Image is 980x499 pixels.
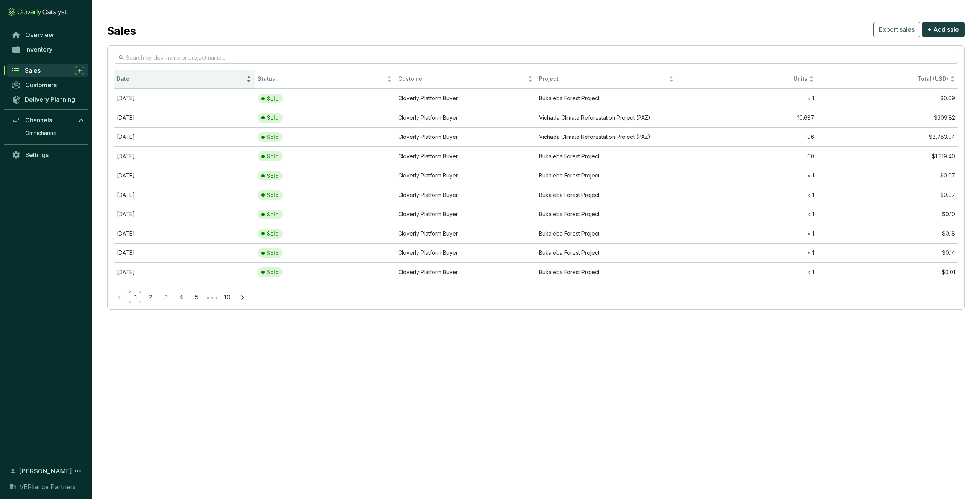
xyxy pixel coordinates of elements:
[117,75,245,83] span: Date
[817,185,958,205] td: $0.07
[114,70,255,89] th: Date
[221,291,233,303] a: 10
[221,291,233,303] li: 10
[677,166,818,185] td: < 1
[817,108,958,127] td: $309.82
[677,146,818,166] td: 60
[7,64,88,77] a: Sales
[258,75,385,83] span: Status
[236,291,248,303] button: right
[817,205,958,224] td: $0.10
[536,205,677,224] td: Bukaleba Forest Project
[918,75,948,82] span: Total (USD)
[114,224,255,243] td: Dec 20 2023
[395,127,536,147] td: Cloverly Platform Buyer
[398,75,526,83] span: Customer
[25,81,57,89] span: Customers
[267,134,279,141] p: Sold
[395,108,536,127] td: Cloverly Platform Buyer
[267,153,279,160] p: Sold
[107,23,136,39] h2: Sales
[191,291,202,303] a: 5
[25,96,75,103] span: Delivery Planning
[267,211,279,218] p: Sold
[206,291,218,303] li: Next 5 Pages
[8,114,88,127] a: Channels
[536,127,677,147] td: Vichada Climate Reforestation Project (PAZ)
[25,116,52,124] span: Channels
[395,224,536,243] td: Cloverly Platform Buyer
[8,28,88,41] a: Overview
[267,250,279,257] p: Sold
[114,205,255,224] td: Jun 23 2023
[160,291,171,303] a: 3
[817,127,958,147] td: $2,783.04
[236,291,248,303] li: Next Page
[677,185,818,205] td: < 1
[255,70,395,89] th: Status
[8,78,88,91] a: Customers
[25,151,49,159] span: Settings
[8,43,88,56] a: Inventory
[114,291,126,303] button: left
[267,192,279,198] p: Sold
[267,95,279,102] p: Sold
[114,89,255,108] td: Dec 12 2023
[536,262,677,282] td: Bukaleba Forest Project
[160,291,172,303] li: 3
[114,262,255,282] td: Jan 20 2024
[817,262,958,282] td: $0.01
[536,89,677,108] td: Bukaleba Forest Project
[680,75,808,83] span: Units
[117,295,122,300] span: left
[240,295,245,300] span: right
[20,482,76,491] span: VERliance Partners
[536,108,677,127] td: Vichada Climate Reforestation Project (PAZ)
[879,25,915,34] span: Export sales
[536,185,677,205] td: Bukaleba Forest Project
[677,89,818,108] td: < 1
[114,108,255,127] td: Feb 19 2025
[677,70,818,89] th: Units
[677,224,818,243] td: < 1
[25,31,54,39] span: Overview
[536,70,677,89] th: Project
[536,243,677,263] td: Bukaleba Forest Project
[129,291,141,303] li: 1
[114,146,255,166] td: Apr 26 2024
[395,89,536,108] td: Cloverly Platform Buyer
[114,291,126,303] li: Previous Page
[677,108,818,127] td: 10.687
[25,46,52,53] span: Inventory
[677,262,818,282] td: < 1
[536,166,677,185] td: Bukaleba Forest Project
[817,89,958,108] td: $0.09
[267,172,279,179] p: Sold
[19,466,72,476] span: [PERSON_NAME]
[114,166,255,185] td: Nov 20 2023
[145,291,156,303] a: 2
[206,291,218,303] span: •••
[677,127,818,147] td: 96
[395,205,536,224] td: Cloverly Platform Buyer
[114,185,255,205] td: Nov 22 2023
[8,93,88,106] a: Delivery Planning
[395,166,536,185] td: Cloverly Platform Buyer
[536,224,677,243] td: Bukaleba Forest Project
[817,243,958,263] td: $0.14
[395,70,536,89] th: Customer
[817,166,958,185] td: $0.07
[175,291,187,303] li: 4
[817,224,958,243] td: $0.18
[267,269,279,276] p: Sold
[25,67,41,74] span: Sales
[8,148,88,161] a: Settings
[677,205,818,224] td: < 1
[175,291,187,303] a: 4
[395,146,536,166] td: Cloverly Platform Buyer
[922,22,965,37] button: + Add sale
[267,114,279,121] p: Sold
[190,291,203,303] li: 5
[817,146,958,166] td: $1,319.40
[114,127,255,147] td: May 27 2025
